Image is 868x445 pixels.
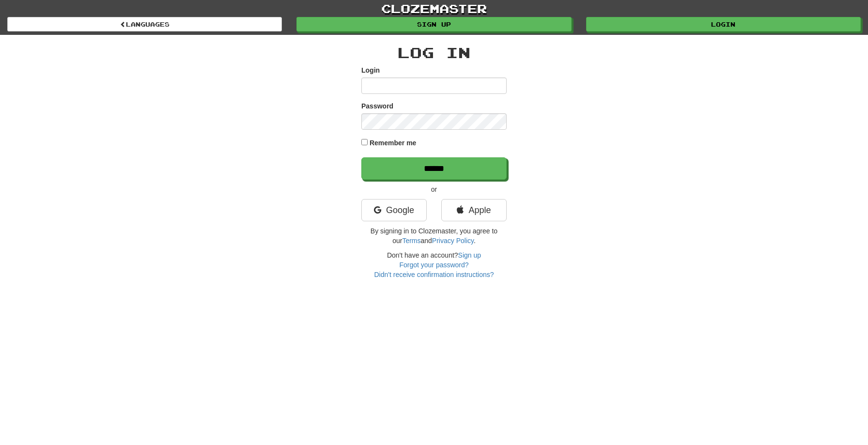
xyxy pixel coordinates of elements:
label: Login [361,65,380,75]
p: By signing in to Clozemaster, you agree to our and . [361,226,507,246]
h2: Log In [361,45,507,61]
a: Didn't receive confirmation instructions? [374,271,494,278]
label: Password [361,101,393,111]
a: Privacy Policy [432,237,474,245]
div: Don't have an account? [361,250,507,279]
a: Terms [402,237,420,245]
a: Apple [441,199,507,221]
a: Sign up [296,17,571,31]
a: Languages [7,17,282,31]
a: Sign up [458,251,481,259]
a: Forgot your password? [399,261,468,269]
a: Google [361,199,427,221]
p: or [361,184,507,194]
a: Login [586,17,861,31]
label: Remember me [370,138,417,148]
